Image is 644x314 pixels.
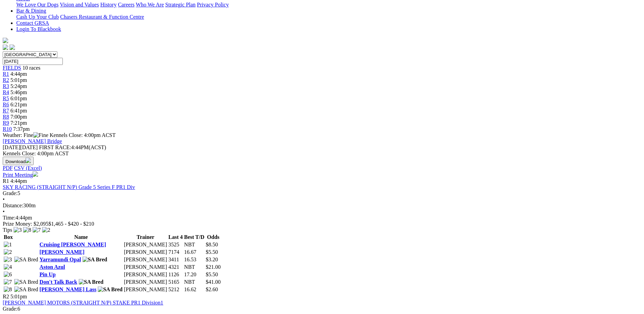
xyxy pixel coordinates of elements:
[3,126,12,132] a: R10
[3,306,18,312] span: Grade:
[3,95,9,101] a: R5
[39,144,71,150] span: FIRST RACE:
[42,227,50,233] img: 2
[3,227,12,233] span: Tips
[206,286,218,292] span: $2.60
[60,2,99,7] a: Vision and Values
[11,102,27,107] span: 6:21pm
[3,157,34,165] button: Download
[3,190,18,196] span: Grade:
[184,241,205,248] td: NBT
[206,264,221,270] span: $21.00
[11,108,27,114] span: 6:41pm
[206,249,218,255] span: $5.50
[184,279,205,285] td: NBT
[33,227,41,233] img: 7
[184,286,205,293] td: 16.62
[3,221,641,227] div: Prize Money: $2,095
[3,300,163,306] a: [PERSON_NAME] MOTORS (STRAIGHT N/P) STAKE PR1 Division1
[124,241,167,248] td: [PERSON_NAME]
[3,144,38,150] span: [DATE]
[165,2,196,7] a: Strategic Plan
[11,83,27,89] span: 5:24pm
[3,306,641,312] div: 6
[3,89,9,95] a: R4
[168,264,183,271] td: 4321
[11,178,27,184] span: 4:44pm
[33,132,48,138] img: Fine
[33,171,38,177] img: printer.svg
[206,257,218,262] span: $3.20
[4,264,12,270] img: 4
[124,256,167,263] td: [PERSON_NAME]
[3,83,9,89] span: R3
[3,65,21,71] a: FIELDS
[168,241,183,248] td: 3525
[124,264,167,271] td: [PERSON_NAME]
[49,221,94,227] span: $1,465 - $420 - $210
[3,102,9,107] span: R6
[3,165,13,171] a: PDF
[25,158,31,163] img: download.svg
[11,89,27,95] span: 5:46pm
[206,279,221,285] span: $41.00
[184,264,205,271] td: NBT
[11,95,27,101] span: 6:01pm
[98,286,123,293] img: SA Bred
[16,8,46,14] a: Bar & Dining
[3,184,135,190] a: SKY RACING (STRAIGHT N/P) Grade 5 Series F PR1 Div
[3,294,9,299] span: R2
[11,77,27,83] span: 5:01pm
[4,286,12,293] img: 8
[3,71,9,77] a: R1
[3,151,641,157] div: Kennels Close: 4:00pm ACST
[197,2,229,7] a: Privacy Policy
[3,77,9,83] span: R2
[39,257,81,262] a: Yarramundi Opal
[4,249,12,255] img: 2
[14,279,38,285] img: SA Bred
[39,279,77,285] a: Don't Talk Back
[3,108,9,114] a: R7
[14,165,42,171] a: CSV (Excel)
[206,272,218,277] span: $5.50
[3,165,641,171] div: Download
[39,249,84,255] a: [PERSON_NAME]
[3,178,9,184] span: R1
[3,144,20,150] span: [DATE]
[11,114,27,120] span: 7:00pm
[3,203,641,209] div: 300m
[124,286,167,293] td: [PERSON_NAME]
[60,14,144,20] a: Chasers Restaurant & Function Centre
[168,234,183,241] th: Last 4
[3,172,38,178] a: Print Meeting
[184,256,205,263] td: 16.53
[3,215,16,221] span: Time:
[39,264,65,270] a: Aston Azul
[16,14,641,20] div: Bar & Dining
[11,120,27,126] span: 7:21pm
[3,138,62,144] a: [PERSON_NAME] Bridge
[16,14,59,20] a: Cash Up Your Club
[118,2,134,7] a: Careers
[16,2,58,7] a: We Love Our Dogs
[184,271,205,278] td: 17.20
[14,286,38,293] img: SA Bred
[79,279,104,285] img: SA Bred
[3,203,23,208] span: Distance:
[3,120,9,126] span: R9
[3,209,5,214] span: •
[39,234,123,241] th: Name
[3,196,5,202] span: •
[124,279,167,285] td: [PERSON_NAME]
[124,234,167,241] th: Trainer
[14,257,38,263] img: SA Bred
[14,227,22,233] img: 3
[13,126,30,132] span: 7:37pm
[11,71,27,77] span: 4:44pm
